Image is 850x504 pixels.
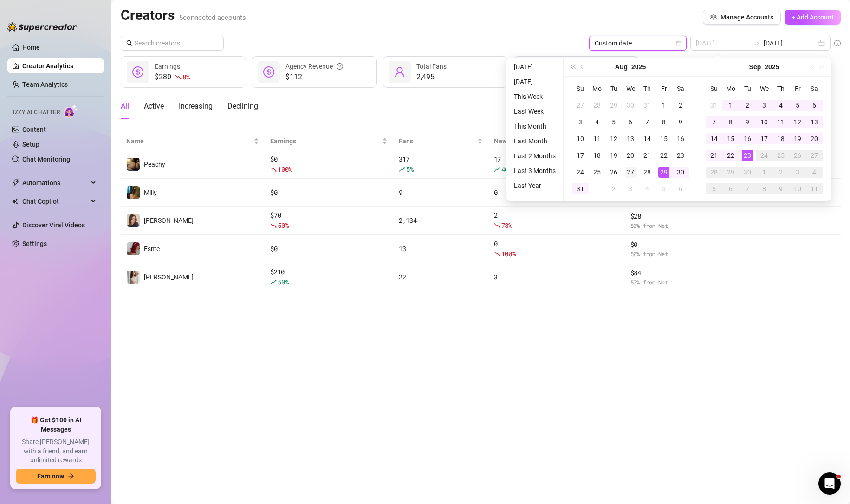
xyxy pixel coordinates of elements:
td: 2025-08-16 [672,130,689,147]
td: 2025-09-08 [722,114,739,130]
td: 2025-08-21 [639,147,655,164]
span: user [394,66,405,78]
div: 31 [642,100,653,111]
div: 25 [775,150,786,161]
td: 2025-09-07 [706,114,722,130]
div: 10 [759,116,770,128]
div: 8 [759,183,770,194]
td: 2025-09-29 [722,164,739,181]
div: 5 [658,183,669,194]
td: 2025-09-12 [789,114,806,130]
a: Discover Viral Videos [22,221,85,229]
td: 2025-09-04 [639,181,655,197]
div: 18 [591,150,603,161]
img: logo-BBDzfeDw.svg [7,22,77,32]
div: 24 [759,150,770,161]
td: 2025-09-02 [739,97,756,114]
span: calendar [676,40,681,46]
div: 13 [625,133,636,144]
td: 2025-10-06 [722,181,739,197]
td: 2025-08-08 [655,114,672,130]
input: End date [764,38,817,48]
a: Content [22,126,46,133]
img: Milly [127,186,140,199]
td: 2025-08-26 [605,164,622,181]
div: 12 [608,133,619,144]
div: 9 [399,187,483,198]
td: 2025-09-27 [806,147,823,164]
div: Agency Revenue [285,61,343,71]
div: 20 [809,133,820,144]
td: 2025-10-11 [806,181,823,197]
button: Choose a year [765,58,779,76]
button: Choose a month [749,58,761,76]
td: 2025-08-17 [572,147,589,164]
th: New Fans [488,132,625,150]
th: Name [121,132,265,150]
div: 3 [625,183,636,194]
div: 4 [775,100,786,111]
div: $280 [155,71,189,83]
td: 2025-10-01 [756,164,772,181]
div: 6 [809,100,820,111]
div: 28 [708,167,720,178]
a: Team Analytics [22,81,68,88]
div: 0 [494,239,619,259]
li: Last Month [510,136,559,147]
div: 19 [792,133,803,144]
td: 2025-08-28 [639,164,655,181]
span: info-circle [834,40,841,46]
td: 2025-10-09 [772,181,789,197]
td: 2025-08-27 [622,164,639,181]
td: 2025-09-16 [739,130,756,147]
div: 27 [625,167,636,178]
div: 28 [591,100,603,111]
td: 2025-08-11 [589,130,605,147]
td: 2025-09-01 [722,97,739,114]
div: 17 [575,150,586,161]
td: 2025-09-05 [655,181,672,197]
div: 31 [575,183,586,194]
span: New Fans [494,136,612,146]
th: Tu [605,80,622,97]
div: $ 0 [270,154,388,174]
td: 2025-10-05 [706,181,722,197]
input: Search creators [135,38,211,48]
span: Earnings [270,136,380,146]
td: 2025-09-15 [722,130,739,147]
div: 6 [725,183,736,194]
div: 2 [608,183,619,194]
span: Earn now [37,472,64,480]
div: 5 [792,100,803,111]
span: fall [270,222,277,229]
td: 2025-08-02 [672,97,689,114]
div: 22 [658,150,669,161]
div: 10 [575,133,586,144]
span: fall [494,251,500,257]
th: Earnings [265,132,393,150]
th: Mo [589,80,605,97]
span: setting [710,14,717,20]
td: 2025-09-19 [789,130,806,147]
div: 6 [625,116,636,128]
button: Previous month (PageUp) [577,58,588,76]
h2: Creators [121,6,246,24]
div: 29 [608,100,619,111]
td: 2025-08-19 [605,147,622,164]
div: 8 [658,116,669,128]
span: 8 % [182,72,189,81]
div: 9 [775,183,786,194]
div: 4 [642,183,653,194]
div: 1 [658,100,669,111]
div: 9 [675,116,686,128]
td: 2025-10-07 [739,181,756,197]
span: fall [494,222,500,229]
td: 2025-08-30 [672,164,689,181]
div: 13 [809,116,820,128]
img: Peachy [127,158,140,171]
div: 5 [608,116,619,128]
td: 2025-09-17 [756,130,772,147]
th: Su [706,80,722,97]
span: Automations [22,175,88,190]
th: Fr [655,80,672,97]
